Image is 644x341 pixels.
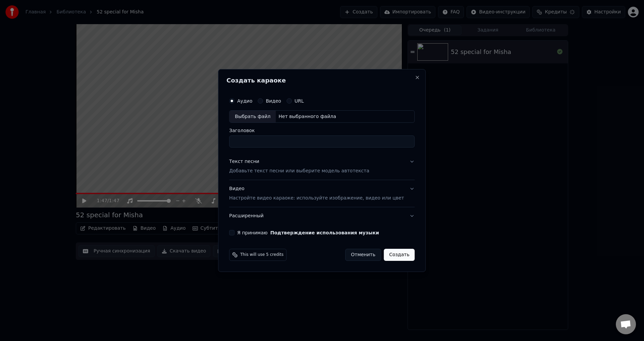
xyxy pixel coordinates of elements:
p: Добавьте текст песни или выберите модель автотекста [229,168,369,175]
p: Настройте видео караоке: используйте изображение, видео или цвет [229,195,404,202]
label: Видео [266,99,281,103]
div: Выбрать файл [229,111,276,123]
h2: Создать караоке [226,77,417,83]
label: Заголовок [229,128,415,133]
div: Текст песни [229,159,259,165]
button: Создать [384,249,415,261]
button: Текст песниДобавьте текст песни или выберите модель автотекста [229,153,415,180]
div: Нет выбранного файла [276,113,339,120]
button: ВидеоНастройте видео караоке: используйте изображение, видео или цвет [229,180,415,207]
label: Я принимаю [237,230,379,235]
button: Я принимаю [270,230,379,235]
div: Видео [229,186,404,202]
span: This will use 5 credits [240,252,283,258]
label: Аудио [237,99,252,103]
label: URL [294,99,304,103]
button: Расширенный [229,207,415,225]
button: Отменить [345,249,381,261]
